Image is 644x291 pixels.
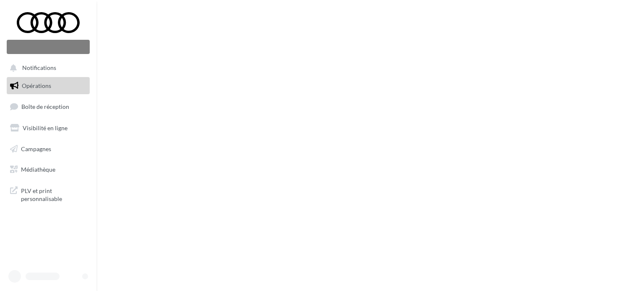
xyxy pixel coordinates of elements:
a: Médiathèque [5,161,91,178]
a: Visibilité en ligne [5,119,91,137]
span: Opérations [22,82,51,89]
span: Campagnes [21,145,51,152]
span: Médiathèque [21,166,55,173]
span: Visibilité en ligne [23,124,68,131]
a: PLV et print personnalisable [5,182,91,206]
a: Boîte de réception [5,98,91,116]
span: Boîte de réception [21,103,69,110]
a: Opérations [5,77,91,95]
div: Nouvelle campagne [7,40,90,54]
a: Campagnes [5,140,91,158]
span: PLV et print personnalisable [21,185,86,203]
span: Notifications [22,64,56,72]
